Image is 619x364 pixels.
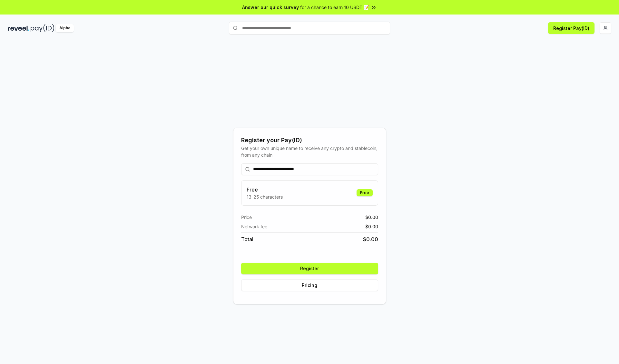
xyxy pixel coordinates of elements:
[241,214,252,221] span: Price
[241,280,378,291] button: Pricing
[300,4,369,11] span: for a chance to earn 10 USDT 📝
[247,193,283,200] p: 13-25 characters
[56,24,74,32] div: Alpha
[548,22,594,34] button: Register Pay(ID)
[241,136,378,145] div: Register your Pay(ID)
[241,223,267,230] span: Network fee
[241,235,253,243] span: Total
[363,235,378,243] span: $ 0.00
[365,214,378,221] span: $ 0.00
[242,4,299,11] span: Answer our quick survey
[8,24,29,32] img: reveel_dark
[31,24,54,32] img: pay_id
[357,189,373,196] div: Free
[241,145,378,158] div: Get your own unique name to receive any crypto and stablecoin, from any chain
[247,186,283,193] h3: Free
[241,263,378,274] button: Register
[365,223,378,230] span: $ 0.00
